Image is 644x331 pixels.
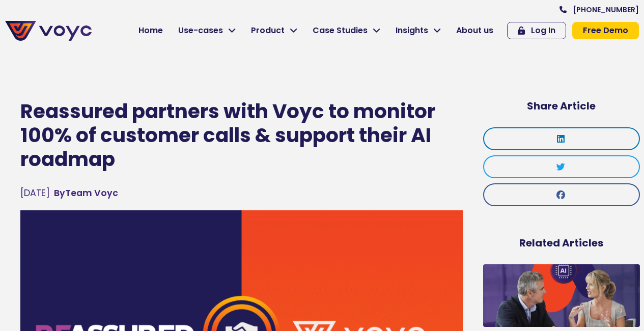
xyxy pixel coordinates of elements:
h5: Related Articles [483,237,640,249]
img: voyc-full-logo [5,21,92,41]
a: ByTeam Voyc [54,186,118,200]
span: Insights [396,24,428,37]
h5: Share Article [483,100,640,112]
div: Share on twitter [483,155,640,178]
span: Home [138,24,163,37]
a: About us [449,20,501,41]
a: [PHONE_NUMBER] [559,6,639,13]
div: Share on linkedin [483,127,640,150]
a: Free Demo [572,22,639,39]
h1: Reassured partners with Voyc to monitor 100% of customer calls & support their AI roadmap [20,100,463,171]
a: man and woman having a formal conversation at the office [483,264,640,327]
a: Case Studies [305,20,388,41]
span: Log In [531,26,555,35]
a: Home [131,20,171,41]
span: Team Voyc [54,186,118,200]
span: By [54,187,65,199]
span: Free Demo [583,26,628,35]
span: [PHONE_NUMBER] [573,6,639,13]
a: Product [243,20,305,41]
span: Use-cases [178,24,223,37]
span: About us [456,24,493,37]
span: Product [251,24,285,37]
a: Use-cases [171,20,243,41]
time: [DATE] [20,187,50,199]
a: Insights [388,20,449,41]
a: Log In [507,22,566,39]
div: Share on facebook [483,183,640,206]
span: Case Studies [313,24,368,37]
